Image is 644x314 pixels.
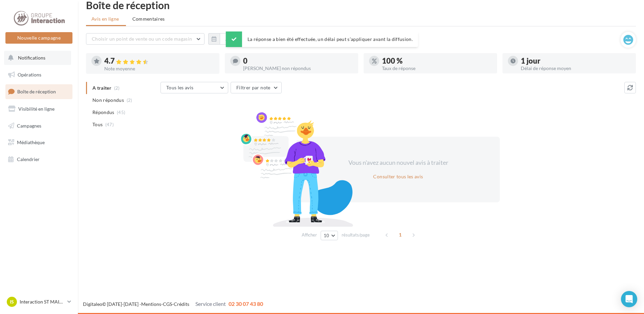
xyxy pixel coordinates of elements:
button: Tous les avis [160,82,228,93]
button: Au total [208,33,249,45]
div: Taux de réponse [382,66,492,71]
span: Service client [195,300,226,307]
span: Visibilité en ligne [18,106,55,112]
a: Boîte de réception [4,84,74,99]
span: Afficher [302,232,317,238]
span: © [DATE]-[DATE] - - - [83,301,263,307]
div: Note moyenne [104,66,214,71]
a: Opérations [4,68,74,82]
span: résultats/page [342,232,370,238]
button: Notifications [4,51,71,65]
span: Non répondus [92,97,124,104]
button: Consulter tous les avis [370,173,426,181]
button: Filtrer par note [231,82,282,93]
a: Mentions [141,301,161,307]
span: (47) [105,122,114,127]
div: Vous n'avez aucun nouvel avis à traiter [340,158,456,167]
span: Notifications [18,55,45,61]
div: La réponse a bien été effectuée, un délai peut s’appliquer avant la diffusion. [226,31,418,47]
span: Choisir un point de vente ou un code magasin [92,36,192,42]
span: Boîte de réception [17,89,56,94]
span: 02 30 07 43 80 [229,300,263,307]
span: Opérations [18,72,41,77]
button: Au total [220,33,249,45]
a: Campagnes [4,119,74,133]
a: Visibilité en ligne [4,102,74,116]
span: Tous les avis [166,85,194,90]
a: Médiathèque [4,135,74,150]
div: 100 % [382,57,492,65]
span: Commentaires [132,16,165,22]
div: 1 jour [521,57,630,65]
a: IS Interaction ST MAIXENT [5,295,72,308]
span: Campagnes [17,122,41,128]
button: 10 [321,231,338,240]
span: Médiathèque [17,139,45,145]
a: Crédits [174,301,189,307]
span: IS [10,298,14,305]
button: Nouvelle campagne [5,32,72,44]
span: Tous [92,121,103,128]
div: [PERSON_NAME] non répondus [243,66,353,71]
a: Digitaleo [83,301,102,307]
span: 1 [395,229,406,240]
div: 4.7 [104,57,214,65]
span: Répondus [92,109,114,116]
div: 0 [243,57,353,65]
span: (2) [127,97,132,103]
span: Calendrier [17,156,40,162]
a: Calendrier [4,152,74,166]
span: (45) [117,110,125,115]
div: Open Intercom Messenger [621,291,637,307]
button: Choisir un point de vente ou un code magasin [86,33,205,45]
div: Délai de réponse moyen [521,66,630,71]
span: 10 [324,233,329,238]
p: Interaction ST MAIXENT [20,298,65,305]
a: CGS [163,301,172,307]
